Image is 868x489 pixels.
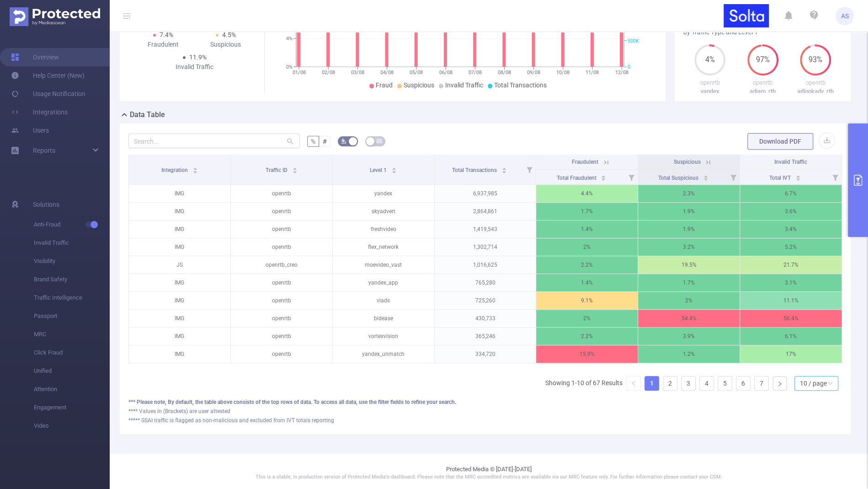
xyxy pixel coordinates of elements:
[161,167,189,173] span: Integration
[293,70,306,75] tspan: 01/08
[736,87,789,96] p: adiam_rtb
[322,70,335,75] tspan: 02/08
[286,36,293,42] tspan: 4%
[772,376,787,391] li: Next Page
[795,177,800,180] i: icon: caret-down
[681,376,696,391] li: 3
[292,166,297,169] i: icon: caret-up
[638,185,740,202] p: 2.3%
[452,167,498,173] span: Total Transactions
[795,174,800,177] i: icon: caret-up
[740,185,841,202] p: 6.7%
[536,345,638,363] p: 15.9%
[435,345,536,363] p: 334,720
[10,7,100,26] img: Protected Media
[231,292,332,309] p: openrtb
[231,185,332,202] p: openrtb
[740,292,841,309] p: 11.1%
[34,215,110,234] span: Anti-Fraud
[754,376,769,391] li: 7
[663,376,677,391] li: 2
[33,141,55,160] a: Reports
[128,134,300,148] input: Search...
[128,416,842,425] div: ***** SSAI traffic is flagged as non-malicious and excluded from IVT totals reporting
[370,167,388,173] span: Level 1
[33,195,59,214] span: Solutions
[333,345,434,363] p: yandex_unmatch
[439,70,452,75] tspan: 06/08
[292,166,298,172] div: Sort
[658,175,700,181] span: Total Suspicious
[129,256,230,274] p: JS
[231,345,332,363] p: openrtb
[536,274,638,291] p: 1.4%
[699,376,714,391] li: 4
[469,70,482,75] tspan: 07/08
[129,292,230,309] p: IMG
[736,376,751,391] li: 6
[333,328,434,345] p: vortexvision
[601,177,606,180] i: icon: caret-down
[11,66,85,85] a: Help Center (New)
[747,133,813,150] button: Download PDF
[631,381,636,386] i: icon: left
[435,328,536,345] p: 365,246
[160,31,173,38] span: 7.4%
[800,376,827,390] div: 10 / page
[501,170,506,172] i: icon: caret-down
[755,376,768,390] a: 7
[501,166,507,172] div: Sort
[545,376,623,391] li: Showing 1-10 of 67 Results
[435,203,536,220] p: 2,864,861
[747,56,778,64] span: 97%
[129,220,230,238] p: IMG
[445,81,483,89] span: Invalid Traffic
[266,167,289,173] span: Traffic ID
[286,64,293,70] tspan: 0%
[129,274,230,291] p: IMG
[333,256,434,274] p: moevideo_vast
[128,398,842,406] div: *** Please note, By default, the table above consists of the top rows of data. To access all data...
[638,274,740,291] p: 1.7%
[740,310,841,327] p: 56.4%
[231,256,332,274] p: openrtb_creo
[494,81,547,89] span: Total Transactions
[34,325,110,344] span: MRC
[727,170,740,184] i: Filter menu
[683,87,736,96] p: yandex
[128,407,842,415] div: **** Values in (Brackets) are user attested
[645,376,659,390] a: 1
[774,159,807,165] span: Invalid Traffic
[34,417,110,435] span: Video
[163,62,226,72] div: Invalid Traffic
[740,345,841,363] p: 17%
[34,270,110,289] span: Brand Safety
[333,274,434,291] p: yandex_app
[34,252,110,270] span: Visibility
[231,274,332,291] p: openrtb
[231,220,332,238] p: openrtb
[129,328,230,345] p: IMG
[222,31,236,38] span: 4.5%
[376,81,393,89] span: Fraud
[673,159,700,165] span: Suspicious
[323,138,327,145] span: #
[740,238,841,256] p: 5.2%
[694,56,725,64] span: 4%
[638,292,740,309] p: 2%
[341,138,346,144] i: icon: bg-colors
[740,203,841,220] p: 3.6%
[410,70,423,75] tspan: 05/08
[351,70,364,75] tspan: 03/08
[129,345,230,363] p: IMG
[800,56,831,64] span: 93%
[703,177,708,180] i: icon: caret-down
[682,376,695,390] a: 3
[189,54,207,61] span: 11.9%
[231,328,332,345] p: openrtb
[740,256,841,274] p: 21.7%
[34,362,110,380] span: Unified
[333,203,434,220] p: skyadvert
[192,170,197,172] i: icon: caret-down
[435,310,536,327] p: 430,733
